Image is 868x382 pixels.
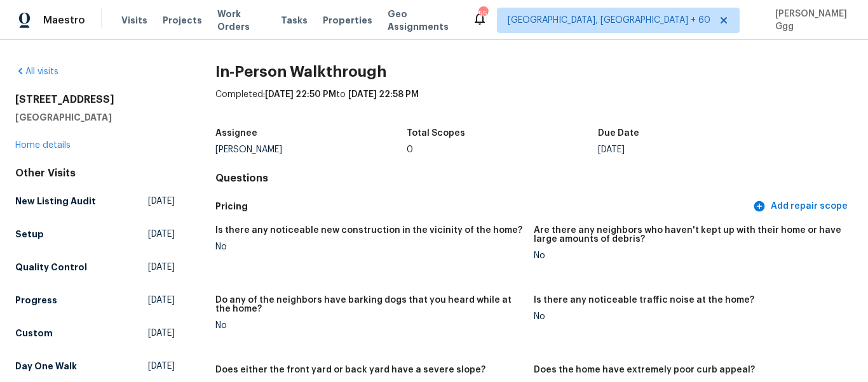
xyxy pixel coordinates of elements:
span: Properties [323,14,372,27]
div: No [215,242,524,251]
h5: Due Date [598,129,639,138]
h5: Pricing [215,200,750,213]
div: No [215,321,524,330]
a: Setup[DATE] [15,223,175,246]
div: Completed: to [215,88,853,121]
span: [DATE] [148,294,175,306]
span: Geo Assignments [388,8,457,33]
h5: Quality Control [15,261,87,273]
h5: [GEOGRAPHIC_DATA] [15,111,175,124]
h5: Assignee [215,129,257,138]
h5: Total Scopes [407,129,465,138]
h5: Does either the front yard or back yard have a severe slope? [215,366,485,374]
span: [GEOGRAPHIC_DATA], [GEOGRAPHIC_DATA] + 60 [508,14,710,27]
div: 0 [407,145,598,154]
span: Work Orders [217,8,266,33]
div: Other Visits [15,167,175,180]
span: [DATE] [148,360,175,372]
span: [DATE] [148,261,175,273]
div: No [534,251,843,260]
div: [PERSON_NAME] [215,145,407,154]
span: Maestro [43,14,85,27]
a: Quality Control[DATE] [15,256,175,279]
h5: Does the home have extremely poor curb appeal? [534,366,755,374]
div: No [534,312,843,321]
h5: Progress [15,294,57,306]
div: 556 [478,8,487,20]
h5: New Listing Audit [15,195,96,207]
a: Day One Walk[DATE] [15,355,175,378]
div: [DATE] [598,145,789,154]
h5: Day One Walk [15,360,77,372]
span: [DATE] 22:58 PM [348,90,419,99]
span: [DATE] 22:50 PM [265,90,336,99]
span: Visits [121,14,147,27]
span: [PERSON_NAME] Ggg [770,8,849,33]
span: Tasks [281,16,308,25]
span: [DATE] [148,327,175,339]
h5: Is there any noticeable traffic noise at the home? [534,296,754,305]
a: All visits [15,67,58,76]
h5: Setup [15,228,44,240]
h2: [STREET_ADDRESS] [15,93,175,106]
h5: Is there any noticeable new construction in the vicinity of the home? [215,226,522,235]
span: [DATE] [148,228,175,240]
h5: Do any of the neighbors have barking dogs that you heard while at the home? [215,296,524,313]
button: Add repair scope [750,195,853,218]
h5: Custom [15,327,53,339]
a: Progress[DATE] [15,289,175,312]
a: New Listing Audit[DATE] [15,190,175,213]
a: Home details [15,141,71,150]
h2: In-Person Walkthrough [215,65,853,78]
a: Custom[DATE] [15,322,175,345]
h4: Questions [215,172,853,185]
h5: Are there any neighbors who haven't kept up with their home or have large amounts of debris? [534,226,843,244]
span: Projects [163,14,202,27]
span: Add repair scope [756,199,848,214]
span: [DATE] [148,195,175,207]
